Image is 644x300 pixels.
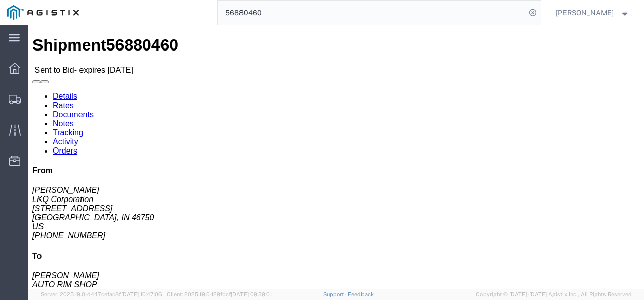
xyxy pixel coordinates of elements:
[323,291,348,297] a: Support
[7,5,79,20] img: logo
[231,291,272,297] span: [DATE] 09:39:01
[348,291,374,297] a: Feedback
[167,291,272,297] span: Client: 2025.19.0-129fbcf
[555,7,630,19] button: [PERSON_NAME]
[476,290,632,299] span: Copyright © [DATE]-[DATE] Agistix Inc., All Rights Reserved
[218,1,526,25] input: Search for shipment number, reference number
[41,291,162,297] span: Server: 2025.19.0-d447cefac8f
[556,7,614,18] span: Nathan Seeley
[121,291,162,297] span: [DATE] 10:47:06
[28,25,644,289] iframe: FS Legacy Container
